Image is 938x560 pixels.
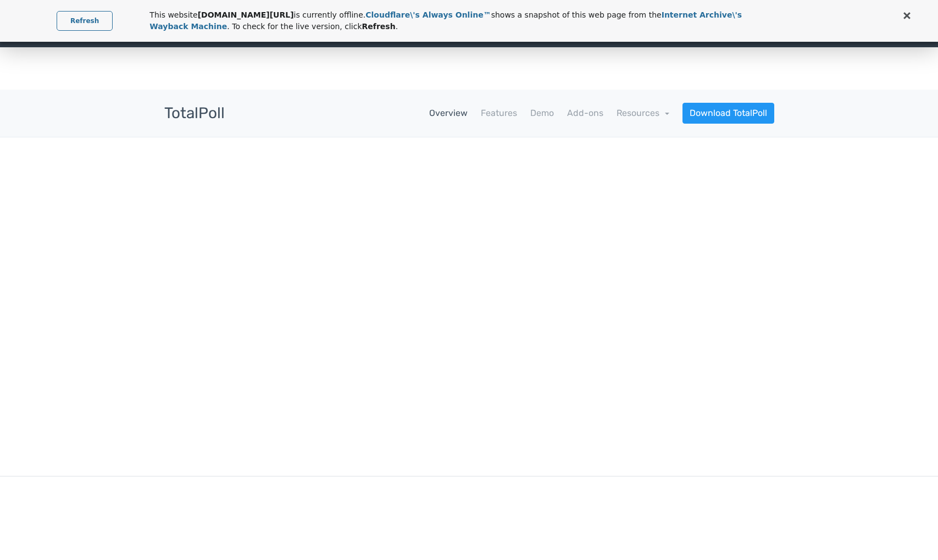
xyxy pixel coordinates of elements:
[429,107,468,120] a: Overview
[365,10,491,19] a: Cloudflare\'s Always Online™
[164,105,225,122] h3: TotalPoll
[362,22,396,31] strong: Refresh
[198,10,294,19] strong: [DOMAIN_NAME][URL]
[567,107,603,120] a: Add-ons
[149,9,754,32] p: This website is currently offline. shows a snapshot of this web page from the . To check for the ...
[617,108,669,118] a: Resources
[682,103,774,124] a: Download TotalPoll
[57,11,113,31] a: Refresh
[481,107,517,120] a: Features
[530,107,554,120] a: Demo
